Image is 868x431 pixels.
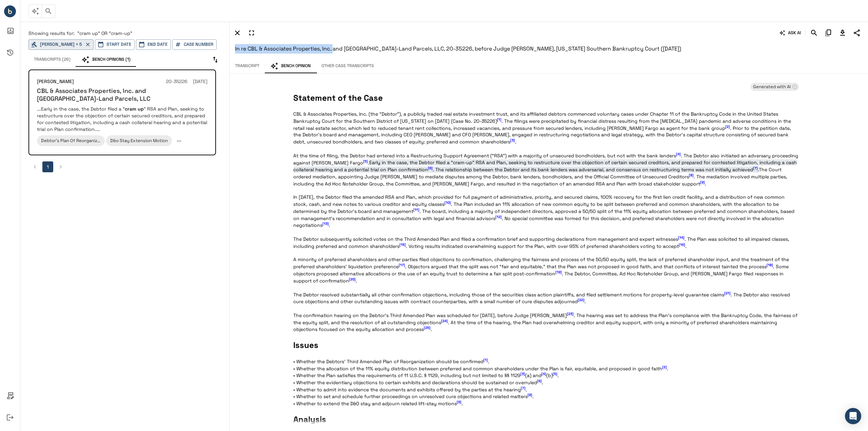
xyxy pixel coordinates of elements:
[316,59,379,73] button: Other Case Transcripts
[537,379,542,383] span: [6]
[37,87,208,103] h6: CBL & Associates Properties, Inc. and [GEOGRAPHIC_DATA]-Land Parcels, LLC
[193,78,208,85] h6: [DATE]
[520,372,525,376] span: [3]
[136,39,171,50] button: End Date
[823,27,834,39] button: Copy Citation
[428,166,433,170] span: [6]
[555,270,562,274] span: [19]
[235,45,681,52] span: In re CBL & Associates Properties, Inc. and [GEOGRAPHIC_DATA]-Land Parcels, LLC, 20-35226, before...
[495,215,502,219] span: [12]
[42,161,53,172] button: page 1
[322,221,329,226] span: [13]
[676,152,681,156] span: [4]
[441,319,448,323] span: [24]
[845,408,861,424] div: Open Intercom Messenger
[293,339,799,351] span: Issues
[265,59,316,73] button: Bench Opinion
[778,27,803,39] button: ASK AI
[484,358,488,362] span: [1]
[553,372,557,376] span: [5]
[679,242,685,247] span: [16]
[424,326,431,330] span: [25]
[399,263,405,267] span: [17]
[510,138,515,142] span: [3]
[166,78,188,85] h6: 20-35226
[172,39,217,50] button: Case Number
[750,83,799,91] div: Learn more about Bench Opinions
[95,39,135,50] button: Start Date
[689,173,694,177] span: [8]
[76,53,136,67] button: Bench Opinions (1)
[567,312,574,316] span: [23]
[678,235,685,240] span: [14]
[293,414,799,425] span: Analysis
[541,372,546,376] span: [4]
[41,138,108,143] span: Debtor's Plan Of Reorganization
[851,27,863,39] button: Share Transcript
[28,161,216,172] nav: pagination navigation
[230,59,265,73] button: Transcript
[725,124,730,129] span: [2]
[28,53,76,67] button: Transcripts (29)
[399,242,406,247] span: [15]
[837,27,848,39] button: Download Transcript
[77,30,132,36] span: "cram up" OR "cram-up"
[662,365,667,369] span: [2]
[293,159,797,173] span: Early in the case, the Debtor filed a “cram-up” RSA and Plan, seeking to restructure over the obj...
[28,30,75,36] span: Showing results for:
[767,263,773,267] span: [18]
[808,27,820,39] button: Search
[28,39,94,50] button: [PERSON_NAME] + 5
[578,298,585,302] span: [22]
[125,106,144,112] em: cram up
[700,180,705,184] span: [9]
[413,208,419,212] span: [11]
[528,393,532,397] span: [8]
[293,92,799,104] span: Statement of the Case
[37,105,208,133] p: ...Early in the case, the Debtor filed a “ ” RSA and Plan, seeking to restructure over the object...
[724,291,731,295] span: [21]
[349,277,356,281] span: [20]
[37,78,74,85] h6: [PERSON_NAME]
[753,166,758,170] span: [7]
[497,117,501,122] span: [1]
[750,84,793,90] span: Generated with AI
[445,200,451,205] span: [10]
[363,159,368,163] span: [5]
[110,138,168,143] span: D&o Stay Extension Motion
[521,386,526,390] span: [7]
[457,400,461,404] span: [9]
